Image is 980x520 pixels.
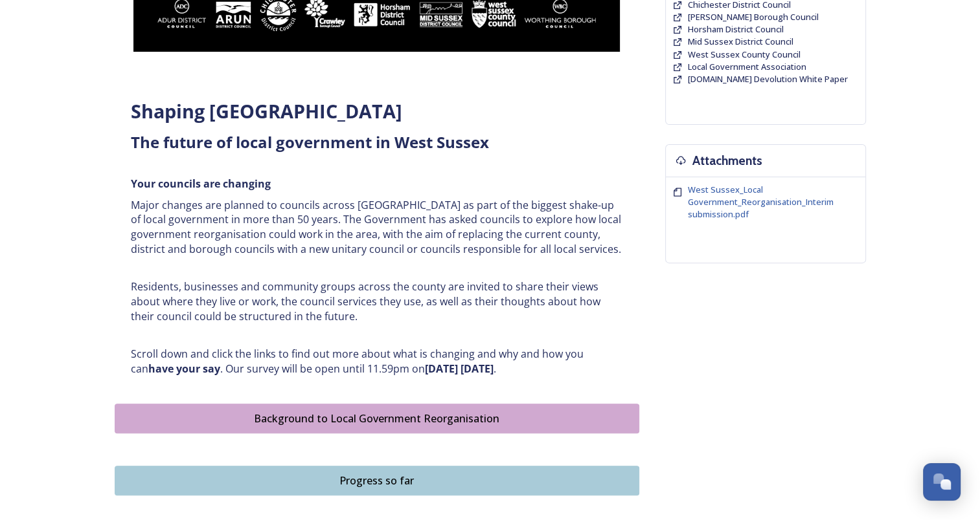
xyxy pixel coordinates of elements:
a: [DOMAIN_NAME] Devolution White Paper [688,73,848,85]
strong: Shaping [GEOGRAPHIC_DATA] [131,98,402,124]
strong: Your councils are changing [131,177,271,191]
p: Scroll down and click the links to find out more about what is changing and why and how you can .... [131,347,623,376]
p: Residents, businesses and community groups across the county are invited to share their views abo... [131,279,623,323]
a: West Sussex County Council [688,49,801,61]
span: Local Government Association [688,61,806,72]
a: Local Government Association [688,61,806,73]
span: Mid Sussex District Council [688,36,793,47]
div: Background to Local Government Reorganisation [122,411,632,426]
strong: The future of local government in West Sussex [131,131,489,153]
h3: Attachments [692,151,762,170]
strong: have your say [148,362,220,376]
span: West Sussex_Local Government_Reorganisation_Interim submission.pdf [688,184,834,220]
button: Progress so far [115,466,639,495]
span: [DOMAIN_NAME] Devolution White Paper [688,73,848,85]
span: [PERSON_NAME] Borough Council [688,11,819,23]
button: Open Chat [923,463,961,501]
p: Major changes are planned to councils across [GEOGRAPHIC_DATA] as part of the biggest shake-up of... [131,198,623,257]
button: Background to Local Government Reorganisation [115,404,639,433]
a: [PERSON_NAME] Borough Council [688,11,819,23]
strong: [DATE] [461,362,494,376]
span: West Sussex County Council [688,49,801,60]
a: Horsham District Council [688,23,784,36]
div: Progress so far [122,473,632,488]
strong: [DATE] [425,362,458,376]
a: Mid Sussex District Council [688,36,793,48]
